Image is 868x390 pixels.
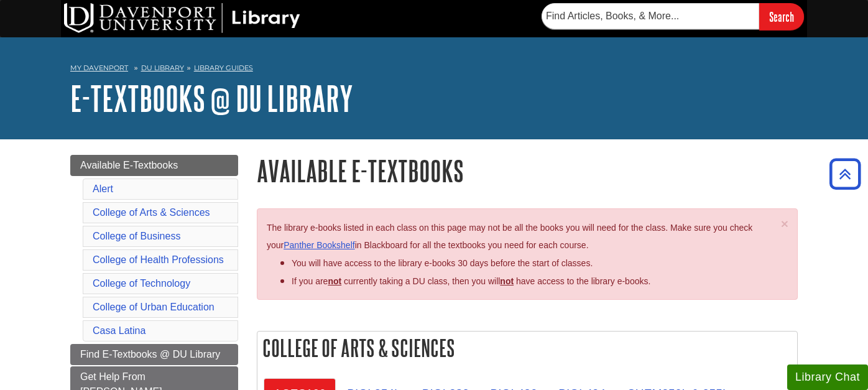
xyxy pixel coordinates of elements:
[787,364,868,390] button: Library Chat
[141,63,184,72] a: DU Library
[80,160,178,170] span: Available E-Textbooks
[93,183,113,194] a: Alert
[759,3,804,30] input: Search
[328,276,341,286] strong: not
[70,79,353,118] a: E-Textbooks @ DU Library
[257,155,798,187] h1: Available E-Textbooks
[70,344,238,365] a: Find E-Textbooks @ DU Library
[292,276,650,286] span: If you are currently taking a DU class, then you will have access to the library e-books.
[781,216,788,231] span: ×
[70,60,798,80] nav: breadcrumb
[93,302,215,312] a: College of Urban Education
[781,217,788,230] button: Close
[500,276,514,286] u: not
[93,231,180,241] a: College of Business
[93,207,210,218] a: College of Arts & Sciences
[64,3,300,33] img: DU Library
[267,223,752,251] span: The library e-books listed in each class on this page may not be all the books you will need for ...
[80,349,220,360] span: Find E-Textbooks @ DU Library
[93,325,145,336] a: Casa Latina
[93,278,190,289] a: College of Technology
[194,63,253,72] a: Library Guides
[70,63,128,73] a: My Davenport
[257,332,797,364] h2: College of Arts & Sciences
[70,155,238,176] a: Available E-Textbooks
[284,240,354,250] a: Panther Bookshelf
[542,3,759,29] input: Find Articles, Books, & More...
[93,254,224,265] a: College of Health Professions
[825,165,865,182] a: Back to Top
[292,258,593,268] span: You will have access to the library e-books 30 days before the start of classes.
[542,3,804,30] form: Searches DU Library's articles, books, and more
